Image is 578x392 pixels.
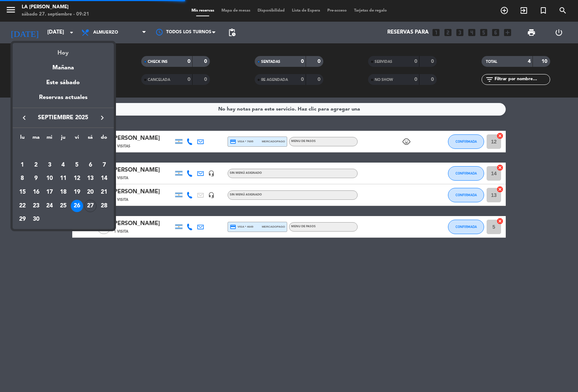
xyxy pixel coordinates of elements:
[43,133,56,145] th: miércoles
[56,199,70,213] td: 25 de septiembre de 2025
[84,133,98,145] th: sábado
[16,200,29,212] div: 22
[16,185,29,199] td: 15 de septiembre de 2025
[31,113,96,122] span: septiembre 2025
[43,200,56,212] div: 24
[16,172,29,185] div: 8
[18,113,31,122] button: keyboard_arrow_left
[56,172,70,186] td: 11 de septiembre de 2025
[29,158,43,172] td: 2 de septiembre de 2025
[16,213,29,225] div: 29
[30,159,42,171] div: 2
[16,158,29,172] td: 1 de septiembre de 2025
[57,172,69,185] div: 11
[13,43,114,58] div: Hoy
[84,185,98,199] td: 20 de septiembre de 2025
[29,213,43,227] td: 30 de septiembre de 2025
[30,213,42,225] div: 30
[97,185,111,199] td: 21 de septiembre de 2025
[43,199,56,213] td: 24 de septiembre de 2025
[71,186,83,198] div: 19
[70,199,84,213] td: 26 de septiembre de 2025
[29,133,43,145] th: martes
[13,58,114,73] div: Mañana
[56,158,70,172] td: 4 de septiembre de 2025
[30,200,42,212] div: 23
[98,172,110,185] div: 14
[30,186,42,198] div: 16
[13,73,114,93] div: Este sábado
[71,172,83,185] div: 12
[16,133,29,145] th: lunes
[84,199,98,213] td: 27 de septiembre de 2025
[98,113,107,122] i: keyboard_arrow_right
[29,172,43,186] td: 9 de septiembre de 2025
[84,159,96,171] div: 6
[84,158,98,172] td: 6 de septiembre de 2025
[97,133,111,145] th: domingo
[71,159,83,171] div: 5
[43,186,56,198] div: 17
[16,172,29,186] td: 8 de septiembre de 2025
[43,158,56,172] td: 3 de septiembre de 2025
[29,199,43,213] td: 23 de septiembre de 2025
[16,186,29,198] div: 15
[43,159,56,171] div: 3
[30,172,42,185] div: 9
[97,199,111,213] td: 28 de septiembre de 2025
[57,200,69,212] div: 25
[84,200,96,212] div: 27
[43,172,56,185] div: 10
[56,185,70,199] td: 18 de septiembre de 2025
[43,172,56,186] td: 10 de septiembre de 2025
[16,145,111,158] td: SEP.
[70,172,84,186] td: 12 de septiembre de 2025
[84,186,96,198] div: 20
[71,200,83,212] div: 26
[16,199,29,213] td: 22 de septiembre de 2025
[97,172,111,186] td: 14 de septiembre de 2025
[70,133,84,145] th: viernes
[56,133,70,145] th: jueves
[16,213,29,227] td: 29 de septiembre de 2025
[84,172,96,185] div: 13
[98,200,110,212] div: 28
[98,186,110,198] div: 21
[16,159,29,171] div: 1
[57,186,69,198] div: 18
[96,113,109,122] button: keyboard_arrow_right
[13,93,114,108] div: Reservas actuales
[43,185,56,199] td: 17 de septiembre de 2025
[97,158,111,172] td: 7 de septiembre de 2025
[20,113,29,122] i: keyboard_arrow_left
[70,158,84,172] td: 5 de septiembre de 2025
[29,185,43,199] td: 16 de septiembre de 2025
[70,185,84,199] td: 19 de septiembre de 2025
[98,159,110,171] div: 7
[57,159,69,171] div: 4
[84,172,98,186] td: 13 de septiembre de 2025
